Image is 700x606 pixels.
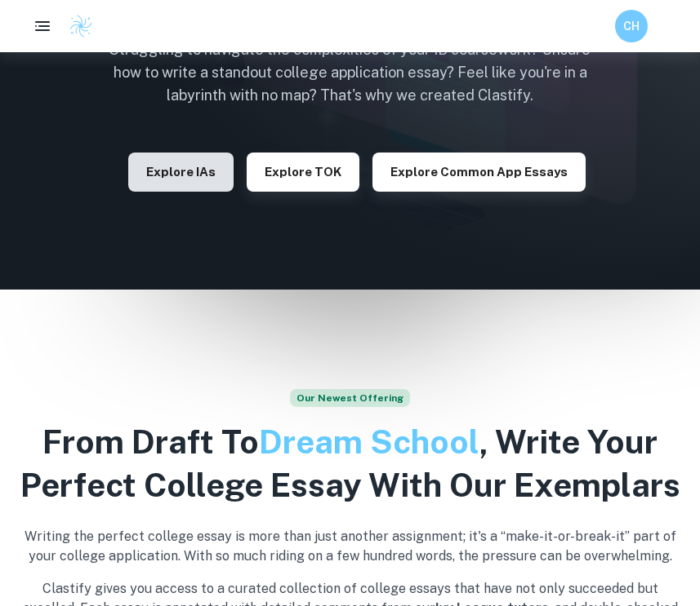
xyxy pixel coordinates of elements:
[372,153,586,192] button: Explore Common App essays
[247,163,359,179] a: Explore TOK
[69,14,93,38] img: Clastify logo
[97,38,604,107] h6: Struggling to navigate the complexities of your IB coursework? Unsure how to write a standout col...
[128,153,234,192] button: Explore IAs
[128,163,234,179] a: Explore IAs
[290,389,410,407] span: Our Newest Offering
[59,14,93,38] a: Clastify logo
[247,153,359,192] button: Explore TOK
[259,422,479,461] span: Dream School
[622,17,641,35] h6: CH
[20,527,680,566] p: Writing the perfect college essay is more than just another assignment; it's a “make-it-or-break-...
[372,163,586,179] a: Explore Common App essays
[615,10,648,42] button: CH
[20,420,680,507] h2: From Draft To , Write Your Perfect College Essay With Our Exemplars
